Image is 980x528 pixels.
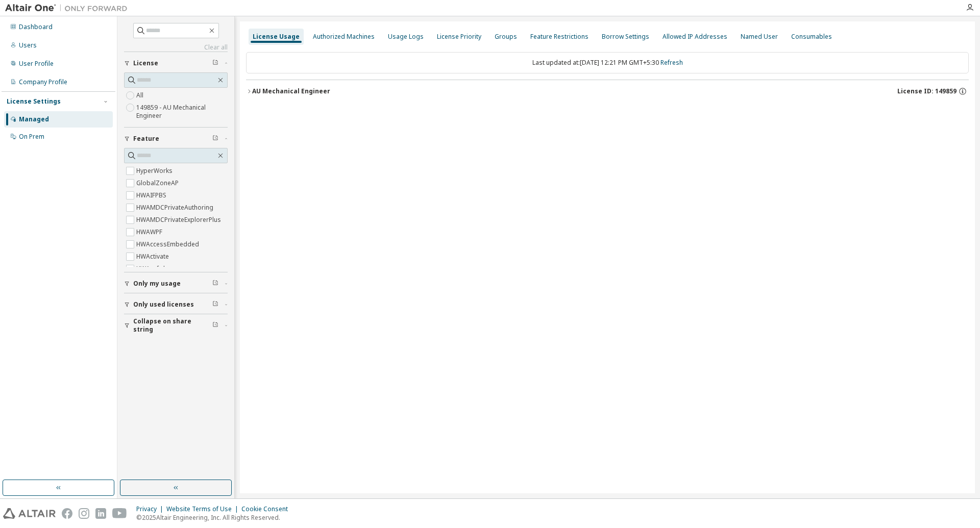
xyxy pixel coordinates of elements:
[136,238,201,250] label: HWAccessEmbedded
[133,135,159,143] span: Feature
[19,23,53,31] div: Dashboard
[212,135,218,143] span: Clear filter
[602,33,649,41] div: Borrow Settings
[437,33,481,41] div: License Priority
[663,33,727,41] div: Allowed IP Addresses
[133,317,212,334] span: Collapse on share string
[136,226,164,238] label: HWAWPF
[212,300,218,309] span: Clear filter
[212,280,218,288] span: Clear filter
[212,321,218,330] span: Clear filter
[136,189,168,202] label: HWAIFPBS
[136,505,166,513] div: Privacy
[241,505,294,513] div: Cookie Consent
[246,52,969,73] div: Last updated at: [DATE] 12:21 PM GMT+5:30
[136,177,181,189] label: GlobalZoneAP
[79,508,89,519] img: instagram.svg
[252,87,330,95] div: AU Mechanical Engineer
[136,214,223,226] label: HWAMDCPrivateExplorerPlus
[7,97,61,106] div: License Settings
[495,33,517,41] div: Groups
[95,508,106,519] img: linkedin.svg
[136,250,171,263] label: HWActivate
[136,165,175,177] label: HyperWorks
[124,293,228,316] button: Only used licenses
[5,3,133,13] img: Altair One
[62,508,72,519] img: facebook.svg
[791,33,832,41] div: Consumables
[19,78,67,86] div: Company Profile
[124,128,228,150] button: Feature
[136,89,145,102] label: All
[388,33,424,41] div: Usage Logs
[660,58,683,67] a: Refresh
[741,33,778,41] div: Named User
[124,272,228,295] button: Only my usage
[253,33,300,41] div: License Usage
[246,80,969,103] button: AU Mechanical EngineerLicense ID: 149859
[19,41,37,49] div: Users
[133,280,181,288] span: Only my usage
[124,314,228,337] button: Collapse on share string
[897,87,957,95] span: License ID: 149859
[212,59,218,67] span: Clear filter
[112,508,127,519] img: youtube.svg
[530,33,589,41] div: Feature Restrictions
[19,133,44,141] div: On Prem
[136,513,294,522] p: © 2025 Altair Engineering, Inc. All Rights Reserved.
[166,505,241,513] div: Website Terms of Use
[136,263,169,275] label: HWAcufwh
[136,202,215,214] label: HWAMDCPrivateAuthoring
[313,33,375,41] div: Authorized Machines
[3,508,56,519] img: altair_logo.svg
[133,300,194,309] span: Only used licenses
[19,115,49,123] div: Managed
[124,52,228,74] button: License
[19,60,54,68] div: User Profile
[133,59,158,67] span: License
[136,102,228,122] label: 149859 - AU Mechanical Engineer
[124,43,228,52] a: Clear all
